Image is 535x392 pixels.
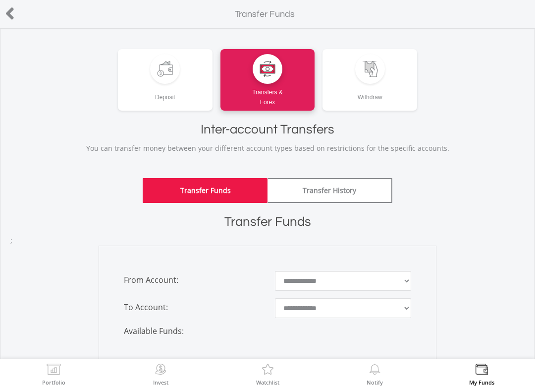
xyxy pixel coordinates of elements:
[118,84,213,102] div: Deposit
[322,84,417,102] div: Withdraw
[256,364,279,385] a: Watchlist
[367,364,382,378] img: View Notifications
[46,364,61,378] img: View Portfolio
[474,364,489,378] img: View Funds
[220,49,315,111] a: Transfers &Forex
[118,49,213,111] a: Deposit
[220,84,315,107] div: Transfers & Forex
[260,364,275,378] img: Watchlist
[322,49,417,111] a: Withdraw
[256,380,279,385] label: Watchlist
[367,364,383,385] a: Notify
[143,178,267,203] a: Transfer Funds
[153,364,168,385] a: Invest
[42,380,65,385] label: Portfolio
[469,380,494,385] label: My Funds
[267,178,392,203] a: Transfer History
[116,271,267,289] span: From Account:
[153,380,168,385] label: Invest
[10,213,525,231] h1: Transfer Funds
[10,143,525,153] p: You can transfer money between your different account types based on restrictions for the specifi...
[235,8,295,21] label: Transfer Funds
[153,364,168,378] img: Invest Now
[116,298,267,316] span: To Account:
[116,326,267,337] span: Available Funds:
[469,364,494,385] a: My Funds
[10,121,525,138] h1: Inter-account Transfers
[367,380,383,385] label: Notify
[42,364,65,385] a: Portfolio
